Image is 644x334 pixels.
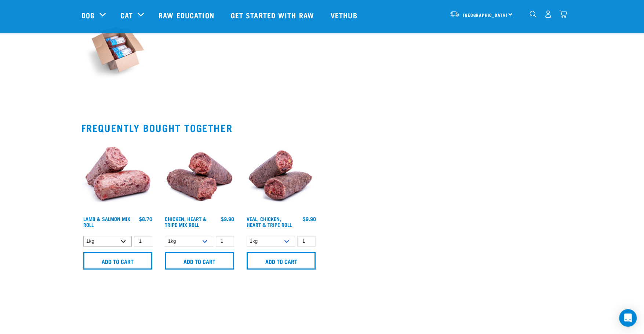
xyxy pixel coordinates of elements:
img: Chicken Heart Tripe Roll 01 [163,139,236,212]
span: [GEOGRAPHIC_DATA] [463,14,507,16]
a: Veal, Chicken, Heart & Tripe Roll [247,217,292,226]
img: home-icon@2x.png [559,10,567,18]
a: Dog [81,10,95,21]
input: Add to cart [165,252,234,269]
div: $8.70 [139,216,152,222]
img: home-icon-1@2x.png [530,11,536,18]
input: Add to cart [83,252,153,269]
a: Vethub [323,0,367,30]
div: $9.90 [221,216,234,222]
input: 1 [134,236,152,247]
a: Get started with Raw [223,0,323,30]
img: Raw Essentials Raw Dog Food Bulk Affordable Roll Box [81,13,154,86]
h2: Frequently bought together [81,122,563,133]
a: Chicken, Heart & Tripe Mix Roll [165,217,207,226]
div: Open Intercom Messenger [619,309,637,327]
input: 1 [297,236,316,247]
img: 1263 Chicken Organ Roll 02 [245,139,318,212]
img: 1261 Lamb Salmon Roll 01 [81,139,154,212]
div: $9.90 [302,216,316,222]
img: user.png [544,10,552,18]
a: Cat [120,10,133,21]
img: van-moving.png [450,11,459,17]
a: Raw Education [151,0,223,30]
input: 1 [216,236,234,247]
input: Add to cart [247,252,316,269]
a: Lamb & Salmon Mix Roll [83,217,130,226]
